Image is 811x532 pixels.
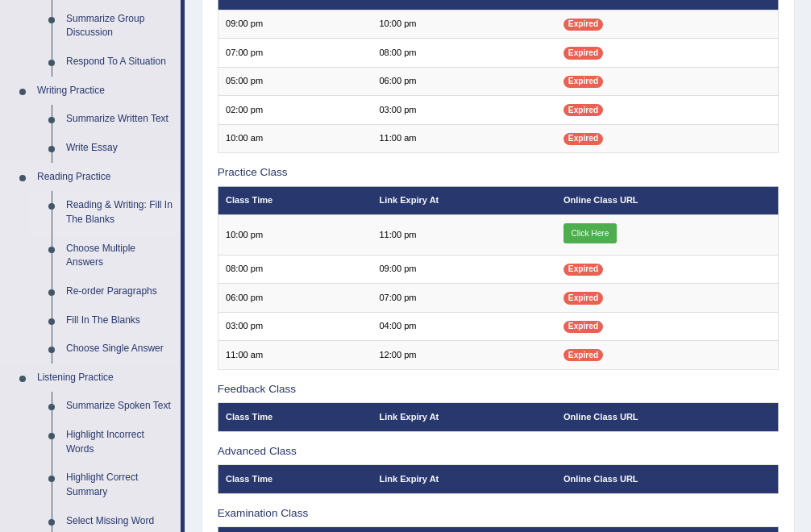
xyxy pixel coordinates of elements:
h3: Examination Class [218,508,780,520]
th: Link Expiry At [372,186,556,214]
th: Online Class URL [556,403,779,431]
h3: Advanced Class [218,446,780,458]
span: Expired [564,47,603,59]
a: Click Here [564,223,617,244]
td: 12:00 pm [372,341,556,369]
th: Online Class URL [556,186,779,214]
a: Listening Practice [30,364,181,393]
a: Respond To A Situation [59,48,181,77]
span: Expired [564,76,603,88]
a: Choose Single Answer [59,335,181,364]
span: Expired [564,104,603,116]
td: 04:00 pm [372,312,556,340]
a: Reading & Writing: Fill In The Blanks [59,191,181,234]
span: Expired [564,321,603,333]
a: Summarize Written Text [59,105,181,134]
h3: Feedback Class [218,384,780,396]
td: 03:00 pm [372,96,556,124]
span: Expired [564,349,603,361]
a: Reading Practice [30,163,181,192]
td: 07:00 pm [218,39,372,67]
td: 11:00 am [372,124,556,152]
a: Highlight Incorrect Words [59,421,181,463]
td: 09:00 pm [218,10,372,38]
th: Online Class URL [556,465,779,493]
th: Link Expiry At [372,465,556,493]
td: 11:00 pm [372,215,556,256]
td: 08:00 pm [218,255,372,283]
span: Expired [564,19,603,31]
a: Writing Practice [30,77,181,106]
td: 08:00 pm [372,39,556,67]
td: 09:00 pm [372,255,556,283]
td: 06:00 pm [372,67,556,95]
a: Fill In The Blanks [59,306,181,335]
td: 05:00 pm [218,67,372,95]
th: Class Time [218,403,372,431]
th: Class Time [218,465,372,493]
td: 10:00 pm [372,10,556,38]
td: 03:00 pm [218,312,372,340]
th: Class Time [218,186,372,214]
a: Summarize Group Discussion [59,5,181,48]
h3: Practice Class [218,167,780,179]
a: Highlight Correct Summary [59,463,181,506]
td: 02:00 pm [218,96,372,124]
td: 06:00 pm [218,284,372,312]
a: Write Essay [59,134,181,163]
a: Summarize Spoken Text [59,392,181,421]
span: Expired [564,264,603,276]
a: Choose Multiple Answers [59,235,181,277]
span: Expired [564,133,603,145]
td: 10:00 am [218,124,372,152]
th: Link Expiry At [372,403,556,431]
td: 07:00 pm [372,284,556,312]
td: 10:00 pm [218,215,372,256]
span: Expired [564,292,603,304]
td: 11:00 am [218,341,372,369]
a: Re-order Paragraphs [59,277,181,306]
